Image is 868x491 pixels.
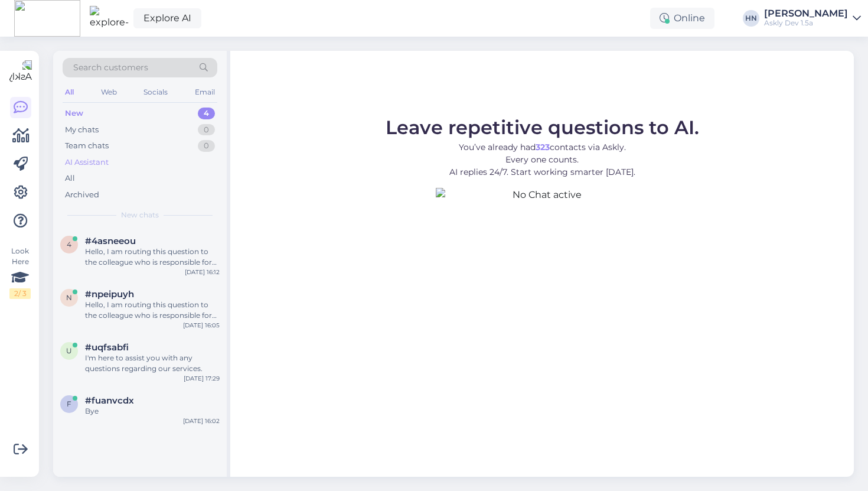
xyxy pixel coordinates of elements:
div: 4 [198,108,215,119]
span: #fuanvcdx [85,395,134,406]
span: #uqfsabfi [85,342,129,353]
span: Leave repetitive questions to AI. [386,116,699,139]
div: I'm here to assist you with any questions regarding our services. [85,353,220,374]
span: #npeipuyh [85,289,134,300]
div: 0 [198,140,215,152]
span: u [66,346,72,355]
div: [DATE] 16:05 [183,321,220,330]
div: Web [99,84,119,100]
span: #4asneeou [85,236,136,246]
div: Hello, I am routing this question to the colleague who is responsible for this topic. The reply m... [85,246,220,268]
p: You’ve already had contacts via Askly. Every one counts. AI replies 24/7. Start working smarter [... [386,141,699,178]
div: [PERSON_NAME] [764,9,848,18]
img: Askly Logo [9,60,32,83]
a: Explore AI [133,8,201,28]
div: Team chats [65,140,109,152]
div: 2 / 3 [9,288,31,299]
div: Look Here [9,246,31,299]
div: Archived [65,189,99,201]
div: HN [743,10,759,27]
div: 0 [198,124,215,136]
div: All [65,173,75,184]
div: [DATE] 16:02 [183,417,220,425]
div: All [63,84,76,100]
span: 4 [67,240,71,249]
img: explore-ai [90,6,129,31]
div: Bye [85,406,220,417]
div: [DATE] 16:12 [185,268,220,277]
div: Askly Dev 1.5a [764,18,848,28]
span: Search customers [73,61,148,74]
div: AI Assistant [65,157,109,168]
img: No Chat active [436,188,648,401]
div: My chats [65,124,99,136]
div: Online [650,8,714,29]
div: [DATE] 17:29 [184,374,220,383]
span: f [67,399,71,408]
div: Hello, I am routing this question to the colleague who is responsible for this topic. The reply m... [85,300,220,321]
a: [PERSON_NAME]Askly Dev 1.5a [764,9,861,28]
b: 323 [536,142,550,152]
div: New [65,108,83,119]
div: Email [192,84,217,100]
span: New chats [121,210,159,220]
div: Socials [141,84,170,100]
span: n [66,293,72,302]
